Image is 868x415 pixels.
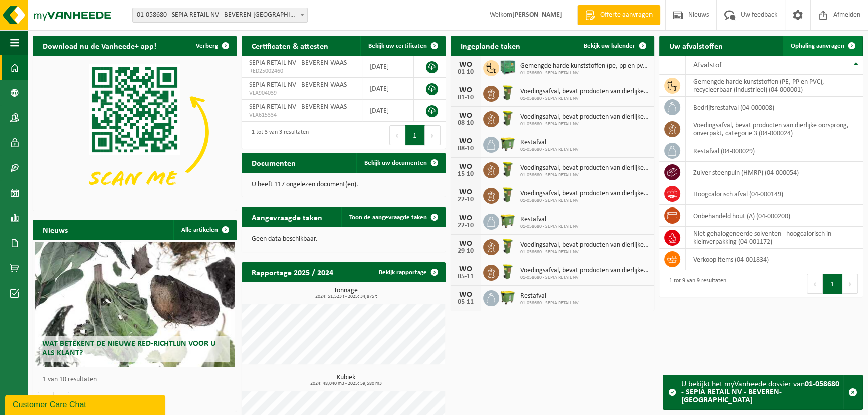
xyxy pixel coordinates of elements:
[133,8,307,22] span: 01-058680 - SEPIA RETAIL NV - BEVEREN-WAAS
[371,262,445,282] a: Bekijk rapportage
[456,265,476,273] div: WO
[249,67,354,75] span: RED25002460
[242,153,306,172] h2: Documenten
[499,161,516,178] img: WB-0060-HPE-GN-50
[456,291,476,299] div: WO
[242,36,338,55] h2: Certificaten & attesten
[456,171,476,178] div: 15-10
[249,89,354,97] span: VLA904039
[389,125,405,145] button: Previous
[247,374,446,386] h3: Kubiek
[196,43,218,49] span: Verberg
[520,147,579,153] span: 01-058680 - SEPIA RETAIL NV
[247,124,309,146] div: 1 tot 3 van 3 resultaten
[456,240,476,248] div: WO
[456,94,476,101] div: 01-10
[520,70,649,76] span: 01-058680 - SEPIA RETAIL NV
[686,75,863,97] td: gemengde harde kunststoffen (PE, PP en PVC), recycleerbaar (industrieel) (04-000001)
[456,69,476,76] div: 01-10
[576,36,653,56] a: Bekijk uw kalender
[520,267,649,275] span: Voedingsafval, bevat producten van dierlijke oorsprong, onverpakt, categorie 3
[686,118,863,140] td: voedingsafval, bevat producten van dierlijke oorsprong, onverpakt, categorie 3 (04-000024)
[425,125,441,145] button: Next
[242,207,332,227] h2: Aangevraagde taken
[362,100,414,122] td: [DATE]
[520,249,649,255] span: 01-058680 - SEPIA RETAIL NV
[791,43,844,49] span: Ophaling aanvragen
[33,36,166,55] h2: Download nu de Vanheede+ app!
[686,227,863,249] td: niet gehalogeneerde solventen - hoogcalorisch in kleinverpakking (04-001172)
[686,162,863,183] td: zuiver steenpuin (HMRP) (04-000054)
[349,214,427,221] span: Toon de aangevraagde taken
[173,220,236,240] a: Alle artikelen
[362,78,414,100] td: [DATE]
[132,8,308,23] span: 01-058680 - SEPIA RETAIL NV - BEVEREN-WAAS
[341,207,445,227] a: Toon de aangevraagde taken
[456,61,476,69] div: WO
[252,236,436,243] p: Geen data beschikbaar.
[499,59,516,76] img: PB-HB-1400-HPE-GN-01
[520,62,649,70] span: Gemengde harde kunststoffen (pe, pp en pvc), recycleerbaar (industrieel)
[842,274,858,294] button: Next
[247,381,446,386] span: 2024: 48,040 m3 - 2025: 59,580 m3
[520,241,649,249] span: Voedingsafval, bevat producten van dierlijke oorsprong, onverpakt, categorie 3
[42,340,215,357] span: Wat betekent de nieuwe RED-richtlijn voor u als klant?
[520,300,579,306] span: 01-058680 - SEPIA RETAIL NV
[584,43,635,49] span: Bekijk uw kalender
[456,273,476,280] div: 05-11
[499,263,516,280] img: WB-0060-HPE-GN-50
[364,160,427,166] span: Bekijk uw documenten
[520,96,649,102] span: 01-058680 - SEPIA RETAIL NV
[249,59,347,67] span: SEPIA RETAIL NV - BEVEREN-WAAS
[54,392,69,412] button: Volgende
[659,36,733,55] h2: Uw afvalstoffen
[356,153,445,173] a: Bekijk uw documenten
[520,121,649,127] span: 01-058680 - SEPIA RETAIL NV
[247,294,446,299] span: 2024: 51,523 t - 2025: 34,875 t
[681,375,843,409] div: U bekijkt het myVanheede dossier van
[686,205,863,227] td: onbehandeld hout (A) (04-000200)
[456,214,476,222] div: WO
[520,216,579,224] span: Restafval
[247,287,446,299] h3: Tonnage
[38,392,54,412] button: Vorige
[242,262,343,282] h2: Rapportage 2025 / 2024
[520,190,649,198] span: Voedingsafval, bevat producten van dierlijke oorsprong, onverpakt, categorie 3
[368,43,427,49] span: Bekijk uw certificaten
[456,137,476,145] div: WO
[405,125,425,145] button: 1
[499,84,516,101] img: WB-0060-HPE-GN-50
[693,61,722,69] span: Afvalstof
[499,289,516,306] img: WB-1100-HPE-GN-50
[499,238,516,255] img: WB-0060-HPE-GN-50
[35,242,235,367] a: Wat betekent de nieuwe RED-richtlijn voor u als klant?
[520,275,649,281] span: 01-058680 - SEPIA RETAIL NV
[681,380,839,404] strong: 01-058680 - SEPIA RETAIL NV - BEVEREN-[GEOGRAPHIC_DATA]
[807,274,823,294] button: Previous
[520,139,579,147] span: Restafval
[456,188,476,196] div: WO
[249,111,354,119] span: VLA615334
[664,273,726,295] div: 1 tot 9 van 9 resultaten
[33,56,237,209] img: Download de VHEPlus App
[249,81,347,89] span: SEPIA RETAIL NV - BEVEREN-WAAS
[43,376,232,383] p: 1 van 10 resultaten
[823,274,842,294] button: 1
[686,97,863,118] td: bedrijfsrestafval (04-000008)
[456,112,476,120] div: WO
[499,135,516,152] img: WB-1100-HPE-GN-50
[686,249,863,270] td: verkoop items (04-001834)
[499,110,516,127] img: WB-0060-HPE-GN-50
[520,88,649,96] span: Voedingsafval, bevat producten van dierlijke oorsprong, onverpakt, categorie 3
[456,222,476,229] div: 22-10
[520,198,649,204] span: 01-058680 - SEPIA RETAIL NV
[456,248,476,255] div: 29-10
[456,86,476,94] div: WO
[686,183,863,205] td: hoogcalorisch afval (04-000149)
[520,292,579,300] span: Restafval
[456,196,476,203] div: 22-10
[362,56,414,78] td: [DATE]
[33,220,78,239] h2: Nieuws
[686,140,863,162] td: restafval (04-000029)
[188,36,236,56] button: Verberg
